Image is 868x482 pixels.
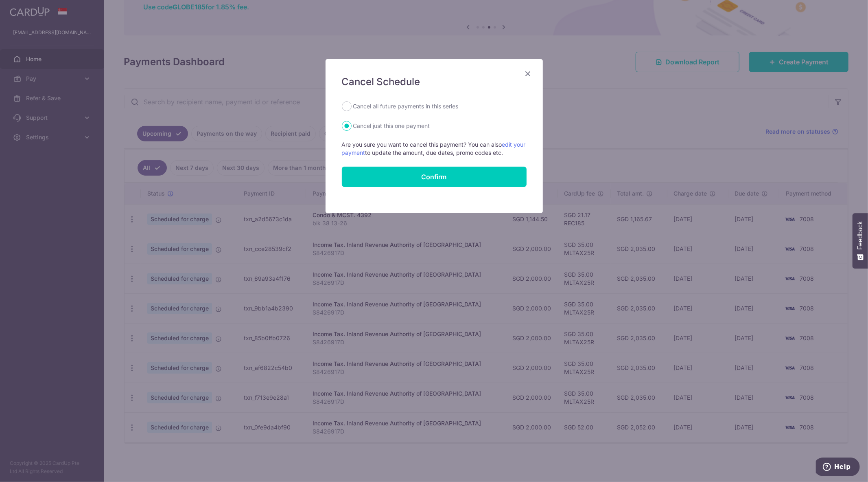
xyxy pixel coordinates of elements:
[523,69,533,79] button: Close
[342,141,527,157] p: Are you sure you want to cancel this payment? You can also to update the amount, due dates, promo...
[353,121,430,131] label: Cancel just this one payment
[342,75,527,88] h5: Cancel Schedule
[342,167,527,187] button: Confirm
[857,221,864,250] span: Feedback
[816,458,860,478] iframe: Opens a widget where you can find more information
[353,101,459,111] label: Cancel all future payments in this series
[853,213,868,269] button: Feedback - Show survey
